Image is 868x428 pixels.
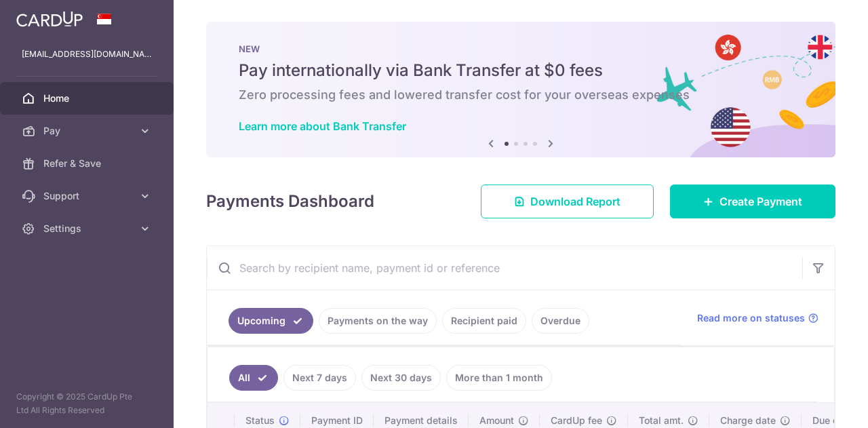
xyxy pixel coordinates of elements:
[530,193,620,210] span: Download Report
[207,246,802,290] input: Search by recipient name, payment id or reference
[239,87,803,103] h6: Zero processing fees and lowered transfer cost for your overseas expenses
[479,414,514,427] span: Amount
[720,414,776,427] span: Charge date
[639,414,684,427] span: Total amt.
[283,365,356,391] a: Next 7 days
[245,414,275,427] span: Status
[697,311,805,325] span: Read more on statuses
[22,47,152,61] p: [EMAIL_ADDRESS][DOMAIN_NAME]
[719,193,802,210] span: Create Payment
[43,157,133,170] span: Refer & Save
[697,311,818,325] a: Read more on statuses
[206,22,835,157] img: Bank transfer banner
[239,60,803,81] h5: Pay internationally via Bank Transfer at $0 fees
[319,308,437,334] a: Payments on the way
[442,308,526,334] a: Recipient paid
[446,365,552,391] a: More than 1 month
[43,189,133,203] span: Support
[16,11,83,27] img: CardUp
[551,414,602,427] span: CardUp fee
[239,119,406,133] a: Learn more about Bank Transfer
[670,184,835,218] a: Create Payment
[43,222,133,235] span: Settings
[43,92,133,105] span: Home
[361,365,441,391] a: Next 30 days
[229,308,313,334] a: Upcoming
[532,308,589,334] a: Overdue
[481,184,654,218] a: Download Report
[239,43,803,54] p: NEW
[206,189,374,214] h4: Payments Dashboard
[43,124,133,138] span: Pay
[229,365,278,391] a: All
[812,414,853,427] span: Due date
